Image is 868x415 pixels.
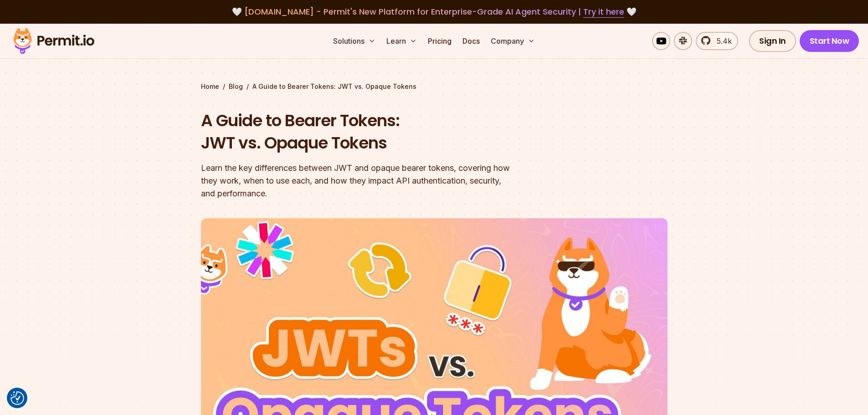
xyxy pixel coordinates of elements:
[10,391,24,405] button: Consent Preferences
[583,6,624,18] a: Try it here
[459,32,483,50] a: Docs
[487,32,539,50] button: Company
[10,391,24,405] img: Revisit consent button
[711,36,732,46] span: 5.4k
[383,32,421,50] button: Learn
[201,109,551,154] h1: A Guide to Bearer Tokens: JWT vs. Opaque Tokens
[329,32,379,50] button: Solutions
[424,32,455,50] a: Pricing
[749,30,796,52] a: Sign In
[201,162,551,200] div: Learn the key differences between JWT and opaque bearer tokens, covering how they work, when to u...
[9,26,98,56] img: Permit logo
[201,82,668,91] div: / /
[229,82,243,91] a: Blog
[696,32,738,50] a: 5.4k
[22,5,846,18] div: 🤍 🤍
[244,6,624,17] span: [DOMAIN_NAME] - Permit's New Platform for Enterprise-Grade AI Agent Security |
[800,30,859,52] a: Start Now
[201,82,219,91] a: Home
